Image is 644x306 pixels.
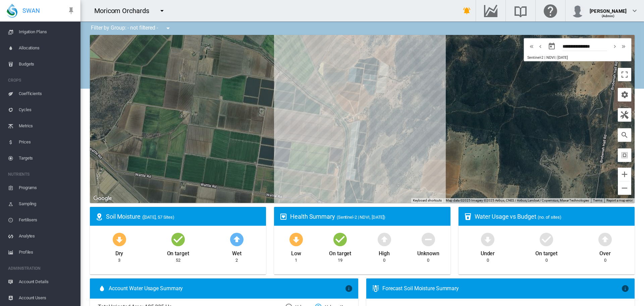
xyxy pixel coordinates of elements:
a: Terms [593,199,602,202]
button: icon-bell-ring [460,4,474,17]
md-icon: icon-magnify [621,131,629,139]
md-icon: icon-checkbox-marked-circle [332,231,348,247]
button: md-calendar [545,40,558,53]
div: High [379,247,390,257]
button: icon-cog [618,88,631,101]
md-icon: icon-information [345,285,353,293]
span: SWAN [22,6,40,15]
md-icon: icon-chevron-double-left [528,42,535,50]
div: [PERSON_NAME] [590,5,627,12]
div: Low [291,247,301,257]
button: icon-menu-down [155,4,169,17]
span: Coefficients [19,86,75,102]
md-icon: icon-arrow-up-bold-circle [597,231,613,247]
span: Allocations [19,40,75,56]
span: Programs [19,180,75,196]
div: Soil Moisture [106,212,261,221]
md-icon: icon-chevron-down [631,7,639,15]
md-icon: icon-chevron-left [537,42,544,50]
md-icon: icon-bell-ring [463,7,471,15]
md-icon: icon-select-all [621,151,629,159]
span: (no. of sites) [538,215,561,220]
a: Report a map error [606,199,633,202]
div: Moricom Orchards [94,6,155,15]
div: Filter by Group: - not filtered - [86,21,177,35]
img: SWAN-Landscape-Logo-Colour-drop.png [7,4,17,18]
div: 0 [487,257,489,263]
md-icon: Search the knowledge base [513,7,529,15]
md-icon: icon-menu-down [158,7,166,15]
span: Budgets [19,56,75,72]
div: 0 [383,257,385,263]
div: On target [167,247,189,257]
span: Map data ©2025 Imagery ©2025 Airbus, CNES / Airbus, Landsat / Copernicus, Maxar Technologies [446,199,589,202]
span: Metrics [19,118,75,134]
md-icon: icon-menu-down [164,24,172,32]
div: Wet [232,247,241,257]
md-icon: icon-chevron-double-right [620,42,627,50]
div: 0 [604,257,606,263]
md-icon: icon-checkbox-marked-circle [538,231,554,247]
button: icon-chevron-double-left [527,42,536,50]
span: Account Details [19,274,75,290]
md-icon: icon-thermometer-lines [372,285,380,293]
span: NUTRIENTS [8,169,75,180]
span: Cycles [19,102,75,118]
button: icon-chevron-right [610,42,619,50]
div: Forecast Soil Moisture Summary [382,285,621,292]
span: Sentinel-2 | NDVI [527,55,554,60]
img: profile.jpg [571,4,584,17]
button: icon-chevron-left [536,42,545,50]
button: icon-magnify [618,128,631,142]
span: (Sentinel-2 | NDVI, [DATE]) [337,215,385,220]
md-icon: icon-heart-box-outline [279,213,287,221]
div: 0 [427,257,429,263]
div: Under [481,247,495,257]
img: Google [92,194,114,203]
a: Open this area in Google Maps (opens a new window) [92,194,114,203]
button: icon-select-all [618,148,631,162]
div: 52 [176,257,180,263]
button: Zoom in [618,168,631,181]
md-icon: icon-chevron-right [611,42,619,50]
span: ADMINISTRATION [8,263,75,274]
md-icon: icon-information [621,285,629,293]
span: ([DATE], 57 Sites) [142,215,174,220]
md-icon: Click here for help [542,7,558,15]
button: icon-chevron-double-right [619,42,628,50]
md-icon: icon-minus-circle [420,231,436,247]
md-icon: icon-arrow-down-bold-circle [288,231,304,247]
span: Account Users [19,290,75,306]
md-icon: icon-cog [621,91,629,99]
span: (Admin) [602,14,615,18]
button: Zoom out [618,181,631,195]
div: 0 [545,257,548,263]
md-icon: icon-arrow-up-bold-circle [376,231,392,247]
div: 3 [118,257,120,263]
span: | [DATE] [555,55,568,60]
span: Targets [19,150,75,166]
md-icon: icon-checkbox-marked-circle [170,231,186,247]
div: Dry [115,247,123,257]
div: 1 [295,257,297,263]
md-icon: icon-water [98,285,106,293]
span: Account Water Usage Summary [109,285,345,292]
button: Toggle fullscreen view [618,68,631,81]
md-icon: icon-map-marker-radius [95,213,103,221]
div: 2 [235,257,238,263]
button: icon-menu-down [161,21,175,35]
span: Irrigation Plans [19,24,75,40]
md-icon: icon-cup-water [464,213,472,221]
md-icon: icon-pin [67,7,75,15]
div: Health Summary [290,212,445,221]
span: Prices [19,134,75,150]
span: CROPS [8,75,75,86]
div: Unknown [417,247,439,257]
div: On target [329,247,351,257]
span: Sampling [19,196,75,212]
span: Profiles [19,244,75,260]
md-icon: icon-arrow-down-bold-circle [480,231,496,247]
button: Keyboard shortcuts [413,198,442,203]
span: Fertilisers [19,212,75,228]
div: Over [599,247,611,257]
